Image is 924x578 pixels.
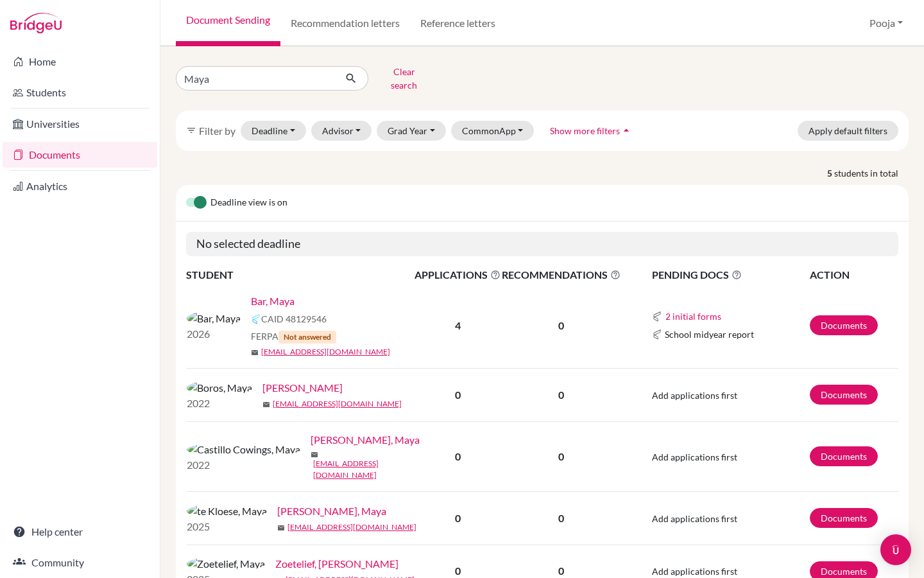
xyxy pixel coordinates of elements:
[3,550,157,575] a: Community
[176,66,335,91] input: Find student by name...
[455,565,461,577] b: 0
[455,450,461,462] b: 0
[187,556,265,572] img: Zoetelief, Maya
[187,442,300,457] img: Castillo Cowings, Maya
[377,121,446,141] button: Grad Year
[187,396,252,411] p: 2022
[652,311,662,322] img: Common App logo
[262,401,270,408] span: mail
[502,387,620,403] p: 0
[798,121,898,141] button: Apply default filters
[187,380,252,396] img: Boros, Maya
[275,556,398,572] a: Zoetelief, [PERSON_NAME]
[277,524,285,532] span: mail
[809,267,898,283] th: ACTION
[810,446,878,466] a: Documents
[810,508,878,528] a: Documents
[3,519,157,545] a: Help center
[277,504,386,519] a: [PERSON_NAME], Maya
[652,267,809,283] span: PENDING DOCS
[827,166,834,180] strong: 5
[368,62,440,95] button: Clear search
[665,328,754,341] span: School midyear report
[287,521,416,533] a: [EMAIL_ADDRESS][DOMAIN_NAME]
[652,451,737,462] span: Add applications first
[550,125,620,136] span: Show more filters
[665,309,722,324] button: 2 initial forms
[455,319,461,331] b: 4
[652,566,737,577] span: Add applications first
[186,232,898,256] h5: No selected deadline
[3,173,157,199] a: Analytics
[187,326,241,342] p: 2026
[187,504,267,519] img: te Kloese, Maya
[880,534,911,565] div: Open Intercom Messenger
[186,267,414,283] th: STUDENT
[261,346,390,358] a: [EMAIL_ADDRESS][DOMAIN_NAME]
[864,11,909,35] button: Pooja
[3,49,157,74] a: Home
[3,80,157,105] a: Students
[502,318,620,333] p: 0
[186,125,196,136] i: filter_list
[210,195,287,211] span: Deadline view is on
[199,125,235,137] span: Filter by
[187,457,300,473] p: 2022
[652,329,662,340] img: Common App logo
[810,315,878,335] a: Documents
[10,13,62,33] img: Bridge-U
[834,166,909,180] span: students in total
[262,380,343,396] a: [PERSON_NAME]
[502,267,620,283] span: RECOMMENDATIONS
[539,121,644,141] button: Show more filtersarrow_drop_up
[261,312,327,326] span: CAID 48129546
[251,329,336,344] span: FERPA
[251,349,259,356] span: mail
[652,390,737,401] span: Add applications first
[810,385,878,405] a: Documents
[415,267,501,283] span: APPLICATIONS
[3,111,157,137] a: Universities
[251,293,295,309] a: Bar, Maya
[455,512,461,524] b: 0
[620,124,633,137] i: arrow_drop_up
[502,449,620,464] p: 0
[313,458,423,481] a: [EMAIL_ADDRESS][DOMAIN_NAME]
[278,331,336,344] span: Not answered
[311,451,318,459] span: mail
[187,311,241,326] img: Bar, Maya
[251,314,261,324] img: Common App logo
[273,398,402,410] a: [EMAIL_ADDRESS][DOMAIN_NAME]
[451,121,535,141] button: CommonApp
[241,121,306,141] button: Deadline
[455,389,461,401] b: 0
[3,142,157,168] a: Documents
[311,432,420,448] a: [PERSON_NAME], Maya
[311,121,372,141] button: Advisor
[502,511,620,526] p: 0
[187,519,267,534] p: 2025
[652,513,737,524] span: Add applications first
